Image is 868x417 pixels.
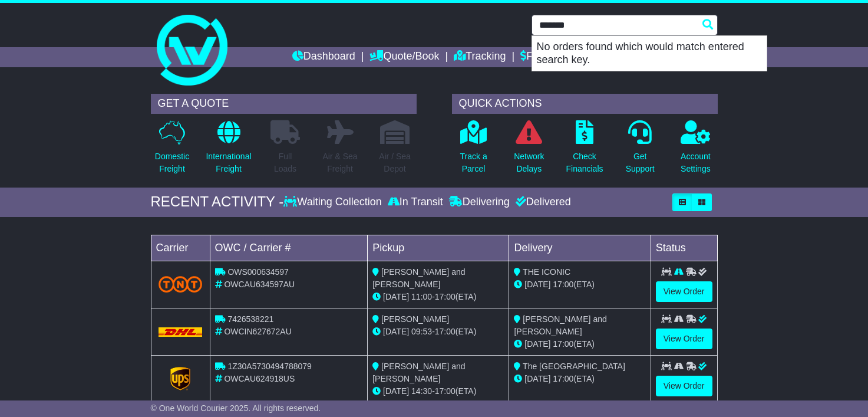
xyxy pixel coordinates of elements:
span: 09:53 [411,327,432,336]
p: Full Loads [270,150,300,175]
a: View Order [656,329,712,349]
p: Get Support [626,150,655,175]
a: DomesticFreight [154,120,190,182]
div: (ETA) [514,278,645,291]
p: Air & Sea Freight [322,150,357,175]
p: Domestic Freight [155,150,189,175]
span: 17:00 [435,386,456,396]
td: Carrier [151,235,210,261]
span: [DATE] [524,374,550,383]
a: AccountSettings [680,120,711,182]
div: - (ETA) [372,385,504,398]
span: 11:00 [411,292,432,301]
td: OWC / Carrier # [210,235,368,261]
a: Tracking [454,47,506,67]
a: View Order [656,376,712,396]
a: View Order [656,281,712,302]
span: 17:00 [435,327,456,336]
span: © One World Courier 2025. All rights reserved. [151,403,321,413]
span: OWCIN627672AU [224,327,291,336]
a: Track aParcel [460,120,488,182]
span: The [GEOGRAPHIC_DATA] [523,362,625,371]
span: OWCAU624918US [224,374,295,383]
p: Account Settings [681,150,711,175]
p: Track a Parcel [460,150,487,175]
span: [DATE] [383,386,409,396]
p: International Freight [206,150,251,175]
span: 17:00 [553,374,573,383]
img: DHL.png [159,327,203,337]
td: Status [651,235,717,261]
p: Check Financials [566,150,603,175]
div: QUICK ACTIONS [452,94,718,114]
span: 14:30 [411,386,432,396]
span: [DATE] [524,339,550,349]
a: Financials [520,47,574,67]
div: Delivering [446,196,513,209]
div: (ETA) [514,373,645,385]
span: OWCAU634597AU [224,280,295,289]
p: No orders found which would match entered search key. [532,36,767,71]
p: Network Delays [514,150,544,175]
div: (ETA) [514,338,645,350]
span: [DATE] [524,280,550,289]
span: [PERSON_NAME] and [PERSON_NAME] [514,314,606,336]
a: CheckFinancials [565,120,603,182]
span: [PERSON_NAME] [381,314,449,324]
span: [DATE] [383,292,409,301]
a: GetSupport [625,120,655,182]
div: GET A QUOTE [151,94,417,114]
span: 17:00 [553,280,573,289]
span: 17:00 [435,292,456,301]
img: GetCarrierServiceLogo [170,367,190,390]
img: TNT_Domestic.png [159,276,203,292]
div: - (ETA) [372,326,504,338]
div: In Transit [385,196,446,209]
span: [PERSON_NAME] and [PERSON_NAME] [372,267,465,289]
a: InternationalFreight [205,120,252,182]
span: 1Z30A5730494788079 [227,362,311,371]
td: Pickup [368,235,509,261]
p: Air / Sea Depot [379,150,411,175]
span: [PERSON_NAME] and [PERSON_NAME] [372,362,465,383]
a: NetworkDelays [513,120,544,182]
div: Waiting Collection [283,196,384,209]
td: Delivery [509,235,651,261]
a: Dashboard [292,47,355,67]
span: OWS000634597 [227,267,289,277]
div: RECENT ACTIVITY - [151,193,284,211]
div: - (ETA) [372,291,504,303]
div: Delivered [513,196,571,209]
a: Quote/Book [369,47,439,67]
span: 17:00 [553,339,573,349]
span: THE ICONIC [523,267,570,277]
span: [DATE] [383,327,409,336]
span: 7426538221 [227,314,273,324]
